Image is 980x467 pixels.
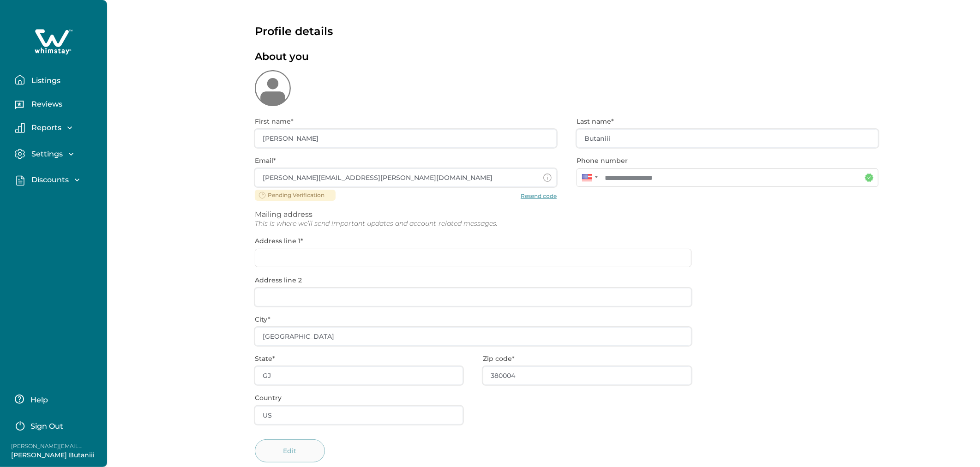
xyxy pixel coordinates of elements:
[30,422,63,431] p: Sign Out
[29,150,63,159] p: Settings
[28,395,48,405] p: Help
[577,168,601,187] div: United States: + 1
[577,157,873,165] p: Phone number
[29,175,69,185] p: Discounts
[15,71,100,89] button: Listings
[11,442,85,451] p: [PERSON_NAME][EMAIL_ADDRESS][PERSON_NAME][DOMAIN_NAME]
[29,76,60,85] p: Listings
[255,51,309,63] p: About you
[15,149,100,159] button: Settings
[29,100,62,109] p: Reviews
[255,439,325,462] button: Edit
[15,416,96,434] button: Sign Out
[15,123,100,133] button: Reports
[29,123,61,132] p: Reports
[11,451,95,460] p: [PERSON_NAME] Butaniii
[15,96,100,115] button: Reviews
[15,175,100,186] button: Discounts
[15,390,96,408] button: Help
